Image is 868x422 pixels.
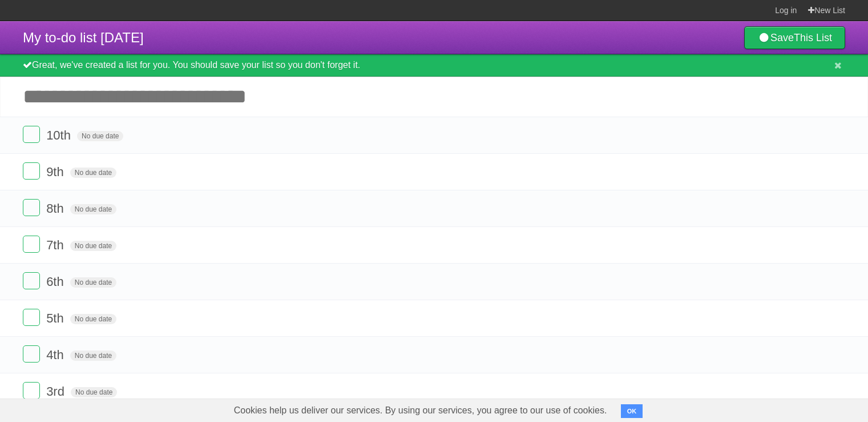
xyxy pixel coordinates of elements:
label: Done [23,126,40,143]
span: No due date [70,351,116,361]
span: No due date [70,277,116,288]
span: 5th [46,311,67,325]
label: Done [23,309,40,326]
span: Cookies help us deliver our services. By using our services, you agree to our use of cookies. [223,399,619,422]
label: Done [23,236,40,253]
label: Star task [776,272,797,291]
label: Star task [776,345,797,364]
span: 10th [46,128,74,142]
span: No due date [71,387,117,397]
label: Star task [776,199,797,218]
label: Star task [776,162,797,181]
label: Done [23,272,40,289]
label: Star task [776,236,797,254]
span: No due date [70,204,116,214]
span: 3rd [46,384,67,399]
label: Star task [776,309,797,328]
span: My to-do list [DATE] [23,30,144,45]
span: 7th [46,238,67,252]
label: Star task [776,126,797,145]
span: 9th [46,165,67,179]
span: No due date [70,168,116,178]
b: This List [794,32,832,43]
label: Done [23,162,40,180]
span: 4th [46,348,67,362]
span: 8th [46,201,67,216]
a: SaveThis List [744,26,845,49]
span: 6th [46,274,67,289]
label: Done [23,382,40,399]
label: Star task [776,382,797,401]
span: No due date [77,131,123,141]
label: Done [23,345,40,363]
span: No due date [70,314,116,324]
button: OK [621,404,643,418]
span: No due date [70,241,116,251]
label: Done [23,199,40,216]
